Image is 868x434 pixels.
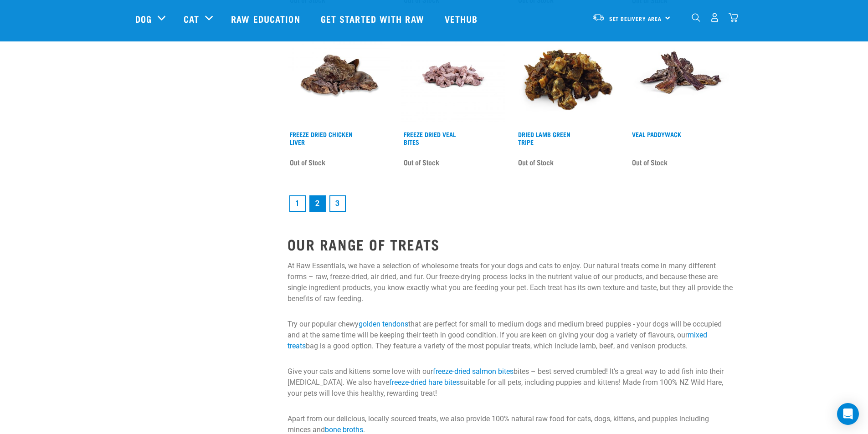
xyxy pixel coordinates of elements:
[433,367,514,376] a: freeze-dried salmon bites
[288,194,733,214] nav: pagination
[692,13,700,22] img: home-icon-1@2x.png
[288,319,733,352] p: Try our popular chewy that are perfect for small to medium dogs and medium breed puppies - your d...
[729,13,738,22] img: home-icon@2x.png
[290,133,353,143] a: Freeze Dried Chicken Liver
[518,133,570,143] a: Dried Lamb Green Tripe
[329,195,346,212] a: Goto page 3
[518,155,554,169] span: Out of Stock
[312,0,436,37] a: Get started with Raw
[404,133,456,143] a: Freeze Dried Veal Bites
[288,236,733,252] h2: OUR RANGE OF TREATS
[632,155,668,169] span: Out of Stock
[288,260,733,304] p: At Raw Essentials, we have a selection of wholesome treats for your dogs and cats to enjoy. Our n...
[309,195,326,212] a: Page 2
[609,17,662,20] span: Set Delivery Area
[389,378,460,387] a: freeze-dried hare bites
[630,23,733,127] img: Stack of Veal Paddywhack For Pets
[135,12,152,26] a: Dog
[837,403,859,425] div: Open Intercom Messenger
[632,133,681,136] a: Veal Paddywack
[436,0,489,37] a: Vethub
[184,12,199,26] a: Cat
[288,366,733,399] p: Give your cats and kittens some love with our bites – best served crumbled! It’s a great way to a...
[592,13,605,21] img: van-moving.png
[404,155,439,169] span: Out of Stock
[710,13,719,22] img: user.png
[516,23,619,127] img: Pile Of Dried Lamb Tripe For Pets
[290,155,325,169] span: Out of Stock
[401,23,505,127] img: Dried Veal Bites 1698
[222,0,311,37] a: Raw Education
[359,320,408,328] a: golden tendons
[325,425,363,434] a: bone broths
[289,195,306,212] a: Goto page 1
[288,23,391,127] img: 16327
